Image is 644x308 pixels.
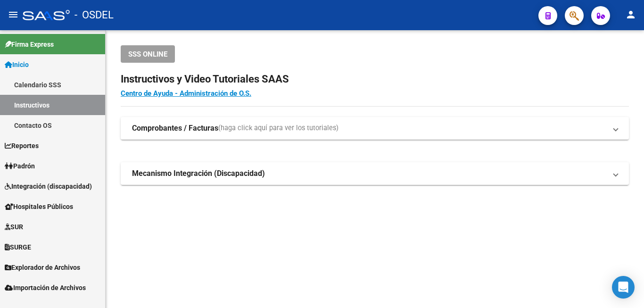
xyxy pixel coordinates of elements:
[132,168,265,179] strong: Mecanismo Integración (Discapacidad)
[132,123,218,133] strong: Comprobantes / Facturas
[121,162,629,185] mat-expansion-panel-header: Mecanismo Integración (Discapacidad)
[612,276,635,299] div: Open Intercom Messenger
[5,141,39,151] span: Reportes
[5,161,35,171] span: Padrón
[218,123,339,133] span: (haga click aquí para ver los tutoriales)
[74,5,114,25] span: - OSDEL
[5,283,86,293] span: Importación de Archivos
[121,45,175,63] button: SSS ONLINE
[128,50,167,58] span: SSS ONLINE
[121,70,629,88] h2: Instructivos y Video Tutoriales SAAS
[5,59,29,70] span: Inicio
[5,181,92,191] span: Integración (discapacidad)
[5,242,31,252] span: SURGE
[5,201,73,212] span: Hospitales Públicos
[5,222,23,232] span: SUR
[5,39,54,50] span: Firma Express
[121,117,629,140] mat-expansion-panel-header: Comprobantes / Facturas(haga click aquí para ver los tutoriales)
[8,9,19,20] mat-icon: menu
[121,89,251,98] a: Centro de Ayuda - Administración de O.S.
[5,262,80,273] span: Explorador de Archivos
[625,9,636,20] mat-icon: person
